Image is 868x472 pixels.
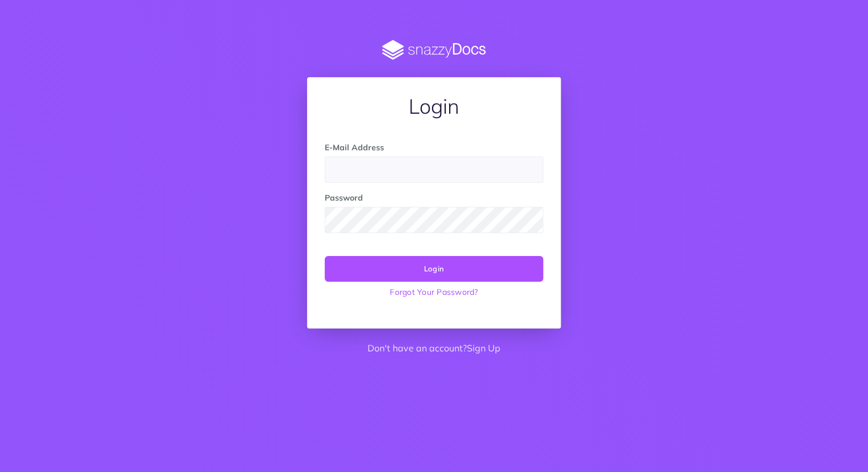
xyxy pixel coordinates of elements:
a: Sign Up [467,342,500,354]
label: E-Mail Address [325,141,384,154]
p: Don't have an account? [307,341,561,356]
h1: Login [325,95,543,118]
button: Login [325,256,543,281]
img: SnazzyDocs Logo [307,40,561,60]
a: Forgot Your Password? [325,282,543,302]
label: Password [325,191,363,204]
